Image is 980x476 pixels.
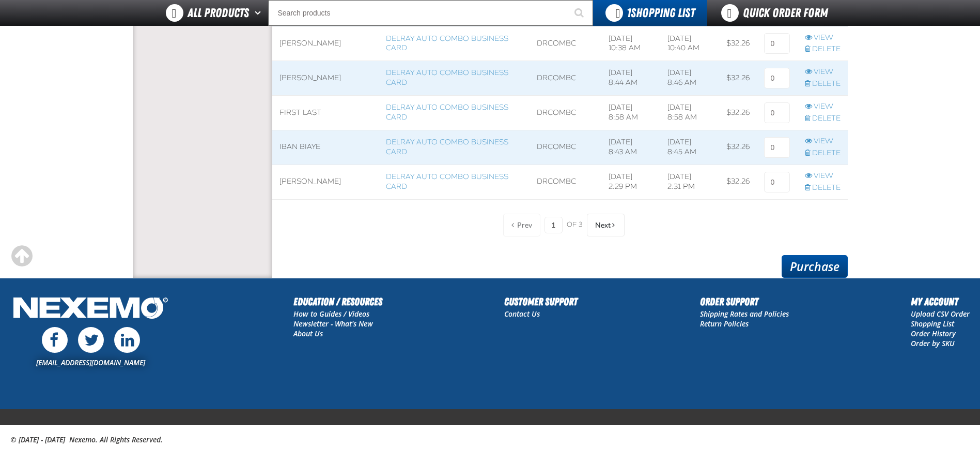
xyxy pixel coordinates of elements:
h2: My Account [911,294,970,309]
td: Iban Biaye [272,130,379,165]
button: Next Page [587,214,625,236]
a: Delete row action [805,79,841,89]
a: Delete row action [805,183,841,193]
td: DRCOMBC [530,61,601,96]
a: [EMAIL_ADDRESS][DOMAIN_NAME] [36,358,145,367]
a: View row action [805,67,841,77]
td: [DATE] 10:38 AM [601,26,660,61]
a: Contact Us [504,309,540,319]
td: $32.26 [719,165,757,199]
input: 0 [764,137,790,158]
a: Shipping Rates and Policies [700,309,789,319]
span: Shopping List [627,6,695,20]
td: [DATE] 10:40 AM [660,26,719,61]
a: Order by SKU [911,338,955,348]
a: Delray Auto Combo Business Card [386,68,508,87]
a: View row action [805,102,841,112]
td: DRCOMBC [530,96,601,130]
h2: Order Support [700,294,789,309]
td: [DATE] 2:29 PM [601,165,660,199]
input: 0 [764,68,790,88]
td: [DATE] 8:58 AM [660,96,719,130]
a: Purchase [782,255,848,278]
td: First Last [272,96,379,130]
input: 0 [764,33,790,54]
td: [PERSON_NAME] [272,26,379,61]
a: Upload CSV Order [911,309,970,319]
input: Current page number [545,217,563,233]
td: [DATE] 8:44 AM [601,61,660,96]
td: $32.26 [719,130,757,165]
a: Return Policies [700,319,749,329]
td: [PERSON_NAME] [272,61,379,96]
td: DRCOMBC [530,26,601,61]
a: Newsletter - What's New [293,319,373,329]
span: All Products [188,4,249,22]
td: [DATE] 2:31 PM [660,165,719,199]
td: $32.26 [719,61,757,96]
a: View row action [805,33,841,43]
td: [PERSON_NAME] [272,165,379,199]
td: $32.26 [719,26,757,61]
strong: 1 [627,6,631,20]
h2: Customer Support [504,294,578,309]
a: Order History [911,329,956,338]
h2: Education / Resources [293,294,382,309]
input: 0 [764,172,790,192]
img: Nexemo Logo [10,294,171,324]
a: Shopping List [911,319,954,329]
a: Delray Auto Combo Business Card [386,172,508,191]
a: Delray Auto Combo Business Card [386,34,508,53]
td: DRCOMBC [530,130,601,165]
input: 0 [764,102,790,123]
span: of 3 [567,220,583,230]
a: Delete row action [805,114,841,124]
a: Delete row action [805,148,841,158]
td: $32.26 [719,96,757,130]
a: View row action [805,171,841,181]
a: Delete row action [805,44,841,54]
a: View row action [805,137,841,146]
span: Next Page [595,221,611,229]
td: [DATE] 8:58 AM [601,96,660,130]
a: How to Guides / Videos [293,309,369,319]
td: DRCOMBC [530,165,601,199]
a: Delray Auto Combo Business Card [386,103,508,122]
td: [DATE] 8:43 AM [601,130,660,165]
td: [DATE] 8:45 AM [660,130,719,165]
a: About Us [293,329,323,338]
td: [DATE] 8:46 AM [660,61,719,96]
a: Delray Auto Combo Business Card [386,138,508,156]
div: Scroll to the top [10,245,33,267]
